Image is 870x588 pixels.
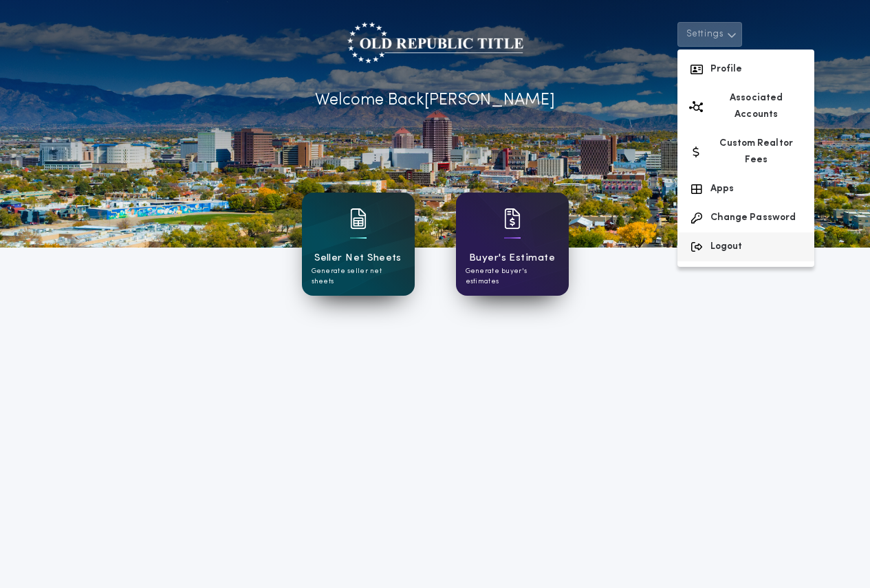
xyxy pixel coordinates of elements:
[677,55,814,84] button: Profile
[347,22,523,63] img: account-logo
[677,175,814,204] button: Apps
[469,250,555,266] h1: Buyer's Estimate
[677,204,814,232] button: Change Password
[504,208,521,229] img: card icon
[456,193,569,296] a: card iconBuyer's EstimateGenerate buyer's estimates
[466,266,559,287] p: Generate buyer's estimates
[350,208,367,229] img: card icon
[312,266,405,287] p: Generate seller net sheets
[677,232,814,261] button: Logout
[314,250,402,266] h1: Seller Net Sheets
[315,88,555,113] p: Welcome Back [PERSON_NAME]
[677,84,814,129] button: Associated Accounts
[677,129,814,175] button: Custom Realtor Fees
[302,193,415,296] a: card iconSeller Net SheetsGenerate seller net sheets
[677,50,814,267] div: Settings
[677,22,742,47] button: Settings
